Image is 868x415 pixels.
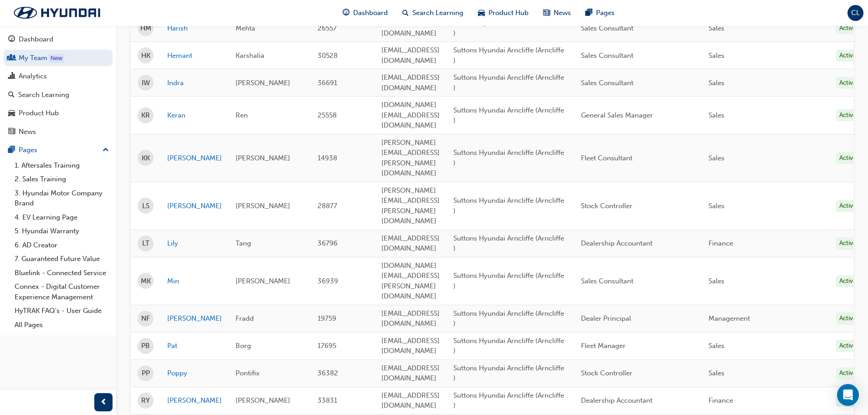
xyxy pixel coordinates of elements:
[167,201,222,211] a: [PERSON_NAME]
[4,31,113,48] a: Dashboard
[381,391,440,410] span: [EMAIL_ADDRESS][DOMAIN_NAME]
[709,24,724,32] span: Sales
[318,314,336,323] span: 19759
[581,369,632,377] span: Stock Controller
[836,50,860,62] div: Active
[11,210,113,225] a: 4. EV Learning Page
[453,364,564,383] span: Suttons Hyundai Arncliffe (Arncliffe )
[4,29,113,142] button: DashboardMy TeamAnalyticsSearch LearningProduct HubNews
[19,34,53,45] div: Dashboard
[4,87,113,103] a: Search Learning
[141,313,150,324] span: NF
[453,73,564,92] span: Suttons Hyundai Arncliffe (Arncliffe )
[141,51,150,61] span: HK
[167,110,222,121] a: Keran
[353,8,388,18] span: Dashboard
[167,313,222,324] a: [PERSON_NAME]
[100,397,107,408] span: prev-icon
[581,51,633,60] span: Sales Consultant
[142,238,149,249] span: LT
[381,364,440,383] span: [EMAIL_ADDRESS][DOMAIN_NAME]
[167,395,222,406] a: [PERSON_NAME]
[836,340,860,352] div: Active
[19,127,36,137] div: News
[11,172,113,186] a: 2. Sales Training
[318,202,337,210] span: 28877
[318,111,337,119] span: 25558
[236,51,264,60] span: Karshalia
[453,234,564,253] span: Suttons Hyundai Arncliffe (Arncliffe )
[578,4,622,22] a: pages-iconPages
[536,4,578,22] a: news-iconNews
[836,22,860,35] div: Active
[453,46,564,65] span: Suttons Hyundai Arncliffe (Arncliffe )
[836,237,860,250] div: Active
[395,4,471,22] a: search-iconSearch Learning
[851,8,860,18] span: CL
[381,138,440,178] span: [PERSON_NAME][EMAIL_ADDRESS][PERSON_NAME][DOMAIN_NAME]
[8,36,15,44] span: guage-icon
[8,146,15,154] span: pages-icon
[837,384,859,406] div: Open Intercom Messenger
[709,314,750,323] span: Management
[709,202,724,210] span: Sales
[381,309,440,328] span: [EMAIL_ADDRESS][DOMAIN_NAME]
[167,238,222,249] a: Lily
[554,8,571,18] span: News
[318,277,338,285] span: 36939
[19,145,37,155] div: Pages
[19,71,47,82] div: Analytics
[5,3,109,22] a: Trak
[236,154,290,162] span: [PERSON_NAME]
[478,7,485,19] span: car-icon
[142,201,149,211] span: LS
[103,144,109,156] span: up-icon
[11,280,113,304] a: Connex - Digital Customer Experience Management
[167,341,222,351] a: Pat
[318,154,337,162] span: 14938
[8,128,15,136] span: news-icon
[236,277,290,285] span: [PERSON_NAME]
[836,109,860,122] div: Active
[381,186,440,225] span: [PERSON_NAME][EMAIL_ADDRESS][PERSON_NAME][DOMAIN_NAME]
[709,396,733,405] span: Finance
[402,7,409,19] span: search-icon
[709,369,724,377] span: Sales
[236,369,260,377] span: Pontifix
[140,23,151,34] span: HM
[11,304,113,318] a: HyTRAK FAQ's - User Guide
[581,24,633,32] span: Sales Consultant
[4,50,113,67] a: My Team
[453,19,564,37] span: Suttons Hyundai Arncliffe (Arncliffe )
[581,111,653,119] span: General Sales Manager
[236,239,251,247] span: Tang
[318,24,337,32] span: 26557
[709,277,724,285] span: Sales
[4,123,113,140] a: News
[543,7,550,19] span: news-icon
[8,54,15,62] span: people-icon
[19,108,59,118] div: Product Hub
[381,46,440,65] span: [EMAIL_ADDRESS][DOMAIN_NAME]
[847,5,863,21] button: CL
[471,4,536,22] a: car-iconProduct Hub
[581,239,652,247] span: Dealership Accountant
[8,72,15,81] span: chart-icon
[236,396,290,405] span: [PERSON_NAME]
[596,8,615,18] span: Pages
[318,396,337,405] span: 33831
[318,369,338,377] span: 36382
[836,275,860,287] div: Active
[4,142,113,159] button: Pages
[236,314,254,323] span: Fradd
[412,8,463,18] span: Search Learning
[18,90,69,100] div: Search Learning
[453,272,564,290] span: Suttons Hyundai Arncliffe (Arncliffe )
[141,341,150,351] span: PB
[11,224,113,238] a: 5. Hyundai Warranty
[318,79,337,87] span: 36691
[142,78,150,88] span: IW
[586,7,592,19] span: pages-icon
[709,111,724,119] span: Sales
